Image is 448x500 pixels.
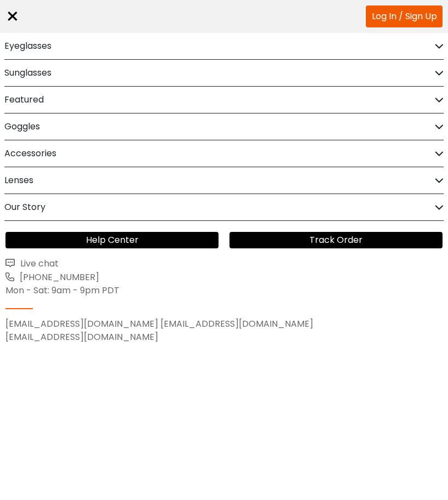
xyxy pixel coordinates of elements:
a: [PHONE_NUMBER] [5,270,443,284]
a: Log In / Sign Up [366,5,443,27]
a: [EMAIL_ADDRESS][DOMAIN_NAME] [160,317,313,331]
h2: Sunglasses [4,60,51,86]
h2: Accessories [4,140,56,167]
h2: Eyeglasses [4,33,51,59]
a: [EMAIL_ADDRESS][DOMAIN_NAME] [5,331,158,344]
span: Live chat [17,257,59,270]
h2: Our Story [4,194,45,220]
a: Track Order [229,232,443,248]
a: [EMAIL_ADDRESS][DOMAIN_NAME] [5,317,158,331]
h2: Goggles [4,113,40,140]
h2: Lenses [4,167,33,194]
div: Mon - Sat: 9am - 9pm PDT [5,284,443,297]
h2: Featured [4,87,44,113]
span: [PHONE_NUMBER] [16,271,99,283]
a: Help Center [5,232,219,248]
